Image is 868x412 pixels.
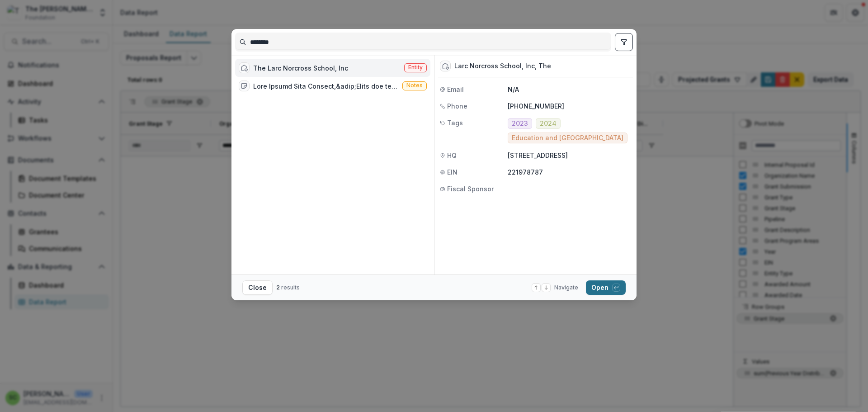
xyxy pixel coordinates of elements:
[615,33,633,51] button: toggle filters
[447,101,467,111] span: Phone
[512,134,623,142] span: Education and [GEOGRAPHIC_DATA]
[447,167,458,177] span: EIN
[242,280,273,295] button: Close
[253,81,399,91] div: Lore Ipsumd Sita Consect,&adip;Elits doe tem inci utlaboreetd ma ali Enimad Minimven Qui nos Exer...
[276,284,280,291] span: 2
[408,64,423,71] span: Entity
[253,63,348,73] div: The Larc Norcross School, Inc
[454,62,551,70] div: Larc Norcross School, Inc, The
[447,151,457,160] span: HQ
[586,280,626,295] button: Open
[281,284,300,291] span: results
[406,82,423,89] span: Notes
[540,120,557,128] span: 2024
[447,184,494,194] span: Fiscal Sponsor
[508,151,631,160] p: [STREET_ADDRESS]
[554,284,578,292] span: Navigate
[508,85,631,94] p: N/A
[447,85,464,94] span: Email
[512,120,528,128] span: 2023
[447,118,463,128] span: Tags
[508,101,631,111] p: [PHONE_NUMBER]
[508,167,631,177] p: 221978787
